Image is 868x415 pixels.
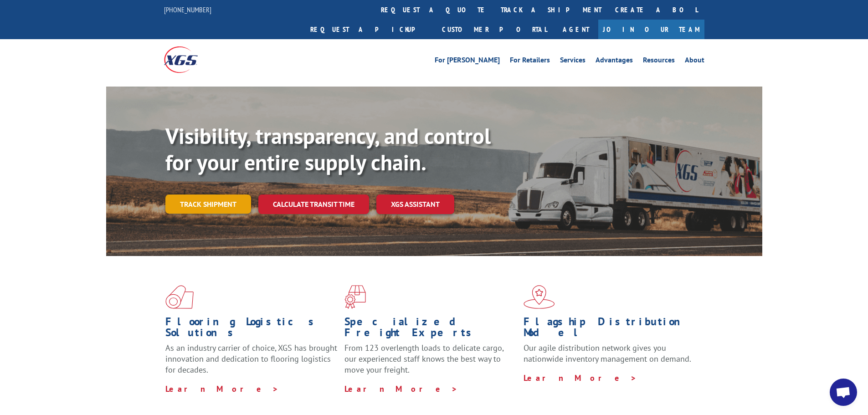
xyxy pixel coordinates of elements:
[596,56,633,67] a: Advantages
[164,5,211,14] a: [PHONE_NUMBER]
[165,343,337,375] span: As an industry carrier of choice, XGS has brought innovation and dedication to flooring logistics...
[376,195,454,214] a: XGS ASSISTANT
[165,384,279,394] a: Learn More >
[435,20,554,39] a: Customer Portal
[258,195,369,214] a: Calculate transit time
[303,20,435,39] a: Request a pickup
[165,316,338,343] h1: Flooring Logistics Solutions
[524,373,637,383] a: Learn More >
[344,343,517,383] p: From 123 overlength loads to delicate cargo, our experienced staff knows the best way to move you...
[554,20,598,39] a: Agent
[344,285,366,309] img: xgs-icon-focused-on-flooring-red
[830,379,857,406] a: Open chat
[165,195,251,214] a: Track shipment
[643,56,675,67] a: Resources
[165,122,491,176] b: Visibility, transparency, and control for your entire supply chain.
[344,384,458,394] a: Learn More >
[524,285,555,309] img: xgs-icon-flagship-distribution-model-red
[685,56,704,67] a: About
[560,56,586,67] a: Services
[524,316,696,343] h1: Flagship Distribution Model
[524,343,691,364] span: Our agile distribution network gives you nationwide inventory management on demand.
[510,56,550,67] a: For Retailers
[435,56,500,67] a: For [PERSON_NAME]
[598,20,704,39] a: Join Our Team
[344,316,517,343] h1: Specialized Freight Experts
[165,285,194,309] img: xgs-icon-total-supply-chain-intelligence-red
